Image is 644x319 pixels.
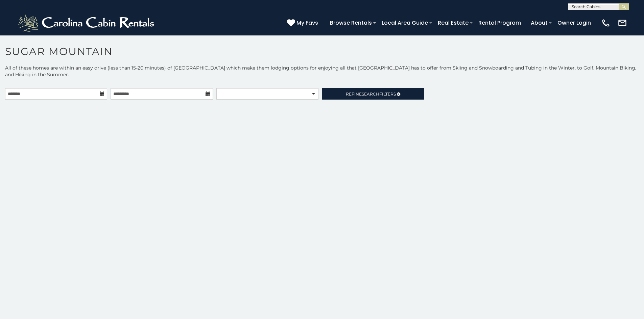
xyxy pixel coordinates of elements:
[475,17,524,29] a: Rental Program
[434,17,472,29] a: Real Estate
[601,18,611,28] img: phone-regular-white.png
[327,17,375,29] a: Browse Rentals
[346,91,396,97] span: Refine Filters
[296,19,318,27] span: My Favs
[618,18,627,28] img: mail-regular-white.png
[362,91,379,97] span: Search
[554,17,594,29] a: Owner Login
[378,17,431,29] a: Local Area Guide
[527,17,551,29] a: About
[322,88,424,100] a: RefineSearchFilters
[17,13,157,33] img: White-1-2.png
[287,19,320,27] a: My Favs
